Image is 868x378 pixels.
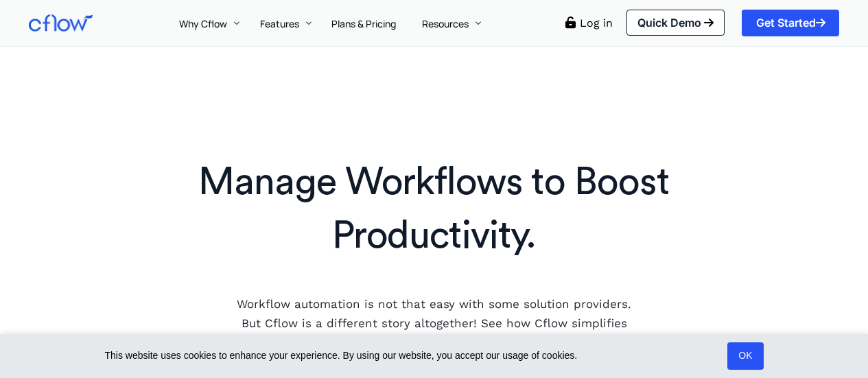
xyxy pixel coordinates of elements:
[727,342,763,370] a: OK
[742,10,840,36] a: Get Started
[756,17,825,28] span: Get Started
[260,17,299,30] span: Features
[331,17,396,30] span: Plans & Pricing
[580,16,613,29] a: Log in
[626,10,725,36] a: Quick Demo
[422,17,469,30] span: Resources
[170,156,697,263] h1: Manage Workflows to Boost Productivity.
[227,294,641,354] p: Workflow automation is not that easy with some solution providers. But Cflow is a different story...
[105,348,720,364] span: This website uses cookies to enhance your experience. By using our website, you accept our usage ...
[29,14,93,32] img: Cflow
[179,17,227,30] span: Why Cflow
